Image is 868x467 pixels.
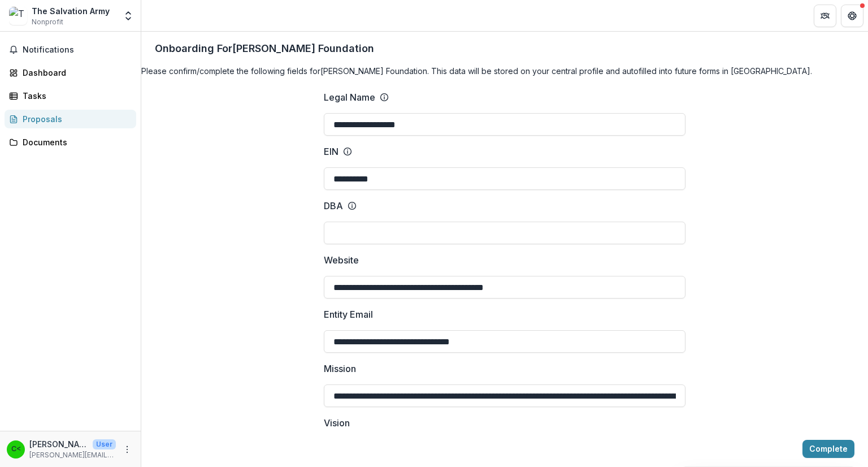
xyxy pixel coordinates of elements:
button: Complete [802,440,854,458]
p: DBA [324,199,343,213]
p: Vision [324,416,350,430]
div: Proposals [23,113,127,125]
p: Legal Name [324,90,375,104]
button: Get Help [841,5,863,27]
p: [PERSON_NAME][EMAIL_ADDRESS][PERSON_NAME][DOMAIN_NAME] [29,450,116,460]
button: Notifications [5,41,136,59]
p: Website [324,253,359,267]
div: Documents [23,136,127,148]
button: Partners [814,5,836,27]
button: Open entity switcher [120,5,136,27]
span: Notifications [23,45,132,55]
a: Documents [5,133,136,152]
img: The Salvation Army [9,7,27,25]
a: Dashboard [5,63,136,82]
div: Christina Gerard <christina.gerard@uss.salvationarmy.org> [11,446,21,453]
p: User [93,439,116,449]
p: Mission [324,362,356,375]
p: Onboarding For [PERSON_NAME] Foundation [155,41,374,56]
button: More [120,443,134,456]
h4: Please confirm/complete the following fields for [PERSON_NAME] Foundation . This data will be sto... [141,65,868,77]
div: The Salvation Army [32,5,110,17]
p: EIN [324,145,338,158]
a: Tasks [5,87,136,105]
p: Entity Email [324,308,373,321]
div: Tasks [23,90,127,102]
div: Dashboard [23,67,127,79]
p: [PERSON_NAME] <[PERSON_NAME][EMAIL_ADDRESS][PERSON_NAME][DOMAIN_NAME]> [29,438,88,450]
span: Nonprofit [32,17,63,27]
a: Proposals [5,110,136,128]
